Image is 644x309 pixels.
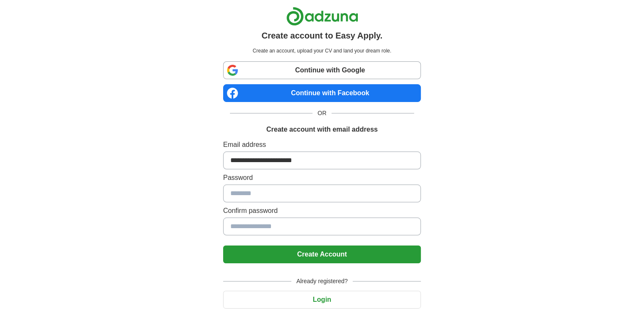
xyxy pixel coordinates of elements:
span: OR [312,109,332,118]
img: Adzuna logo [286,7,358,26]
label: Confirm password [223,206,421,216]
p: Create an account, upload your CV and land your dream role. [225,47,419,55]
a: Continue with Facebook [223,84,421,102]
label: Password [223,173,421,183]
span: Already registered? [291,277,353,286]
button: Create Account [223,246,421,263]
h1: Create account to Easy Apply. [262,29,383,42]
a: Continue with Google [223,61,421,79]
h1: Create account with email address [266,124,378,135]
label: Email address [223,140,421,150]
a: Login [223,296,421,303]
button: Login [223,291,421,309]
